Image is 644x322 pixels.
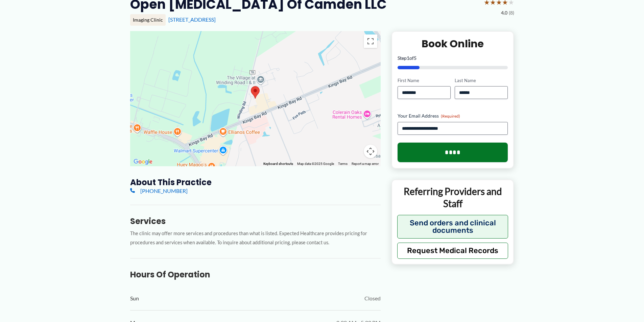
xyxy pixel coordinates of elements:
[441,114,460,119] span: (Required)
[263,162,293,166] button: Keyboard shortcuts
[509,8,514,17] span: (8)
[168,16,216,23] a: [STREET_ADDRESS]
[501,8,507,17] span: 4.0
[130,229,381,247] p: The clinic may offer more services and procedures than what is listed. Expected Healthcare provid...
[364,293,381,303] span: Closed
[455,77,508,84] label: Last Name
[130,293,139,303] span: Sun
[132,157,154,166] img: Google
[364,34,377,48] button: Toggle fullscreen view
[130,188,188,194] a: [PHONE_NUMBER]
[130,14,166,26] div: Imaging Clinic
[364,145,377,158] button: Map camera controls
[338,162,348,166] a: Terms (opens in new tab)
[130,269,381,280] h3: Hours of Operation
[132,157,154,166] a: Open this area in Google Maps (opens a new window)
[397,185,508,210] p: Referring Providers and Staff
[297,162,334,166] span: Map data ©2025 Google
[398,77,451,84] label: First Name
[407,55,409,61] span: 1
[397,243,508,259] button: Request Medical Records
[397,215,508,239] button: Send orders and clinical documents
[414,55,416,61] span: 5
[398,113,508,119] label: Your Email Address
[398,56,508,60] p: Step of
[352,162,379,166] a: Report a map error
[130,216,381,226] h3: Services
[130,177,381,188] h3: About this practice
[398,37,508,50] h2: Book Online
